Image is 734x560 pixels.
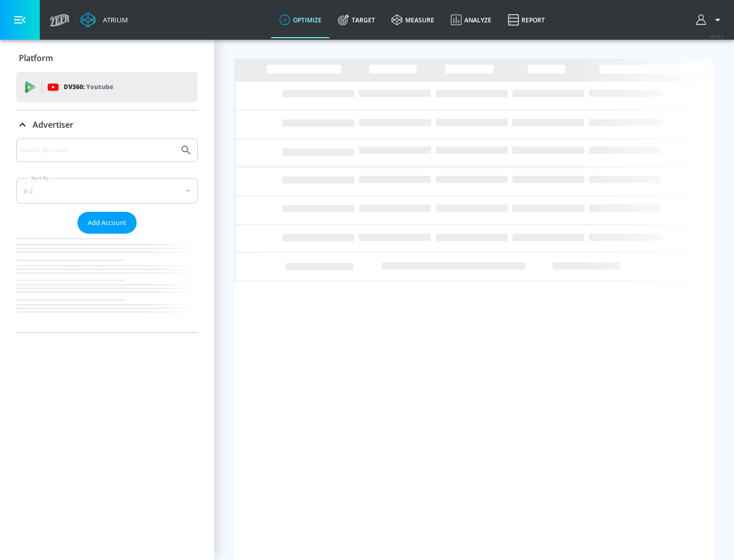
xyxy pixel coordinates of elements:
[81,12,128,27] a: Atrium
[77,212,137,234] button: Add Account
[330,2,383,38] a: Target
[20,144,175,157] input: Search by name
[16,72,198,102] div: DV360: Youtube
[29,175,51,181] label: Sort By
[16,44,198,72] div: Platform
[383,2,442,38] a: measure
[16,110,198,139] div: Advertiser
[500,2,553,38] a: Report
[64,81,113,93] p: DV360:
[16,178,198,204] div: A-Z
[88,217,126,229] span: Add Account
[19,52,53,64] p: Platform
[99,15,128,24] div: Atrium
[442,2,500,38] a: Analyze
[16,234,198,332] nav: list of Advertiser
[86,81,113,92] p: Youtube
[710,34,724,39] span: v 4.25.2
[33,119,73,130] p: Advertiser
[271,2,330,38] a: optimize
[16,138,198,332] div: Advertiser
